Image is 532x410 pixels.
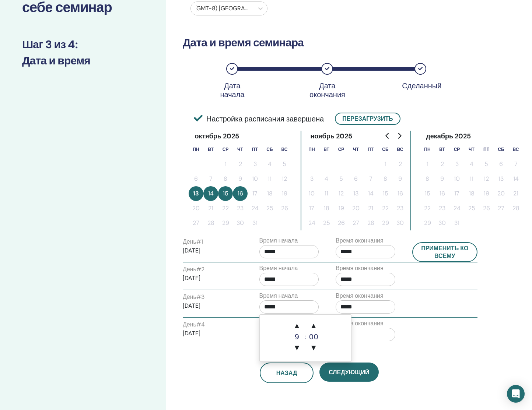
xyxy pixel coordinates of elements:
button: 17 [248,186,262,201]
h3: Дата и время [22,54,144,67]
button: 6 [349,172,363,186]
th: понедельник [189,142,203,157]
button: 31 [248,216,262,230]
button: 16 [233,186,248,201]
button: 15 [378,186,393,201]
span: ▼ [290,340,304,355]
h3: Шаг 3 из 4 : [22,38,144,51]
button: 20 [349,201,363,216]
div: 9 [290,333,304,340]
button: 19 [479,186,494,201]
button: 4 [262,157,277,172]
button: 25 [262,201,277,216]
button: 4 [464,157,479,172]
button: 17 [449,186,464,201]
th: вторник [203,142,218,157]
span: ▲ [306,318,321,333]
button: 30 [393,216,407,230]
button: 1 [378,157,393,172]
button: 22 [378,201,393,216]
label: Время начала [259,236,298,245]
button: 4 [319,172,334,186]
button: 16 [435,186,449,201]
button: 27 [349,216,363,230]
button: 20 [189,201,203,216]
button: 28 [508,201,523,216]
div: ноябрь 2025 [304,131,358,142]
button: 10 [248,172,262,186]
button: 21 [203,201,218,216]
button: 2 [393,157,407,172]
button: 6 [494,157,508,172]
th: воскресенье [508,142,523,157]
button: Go to previous month [382,128,393,143]
button: 7 [203,172,218,186]
button: 19 [334,201,349,216]
button: Перезагрузить [335,113,400,125]
button: 27 [494,201,508,216]
button: 22 [420,201,435,216]
p: [DATE] [183,329,242,338]
button: 8 [218,172,233,186]
button: 23 [393,201,407,216]
button: 11 [464,172,479,186]
button: 13 [349,186,363,201]
button: 31 [449,216,464,230]
button: 5 [277,157,292,172]
p: [DATE] [183,301,242,310]
label: Время окончания [336,291,384,300]
button: 25 [319,216,334,230]
button: 18 [464,186,479,201]
button: 2 [435,157,449,172]
div: 00 [306,333,321,340]
label: Время начала [259,264,298,273]
label: Время начала [259,291,298,300]
th: пятница [363,142,378,157]
button: 23 [435,201,449,216]
button: 21 [363,201,378,216]
th: суббота [378,142,393,157]
span: ▲ [290,318,304,333]
label: Время окончания [336,264,384,273]
button: 7 [363,172,378,186]
button: 12 [277,172,292,186]
label: День # 3 [183,293,204,301]
button: 26 [334,216,349,230]
button: 24 [449,201,464,216]
th: суббота [494,142,508,157]
button: 30 [435,216,449,230]
button: Применить ко всему [412,242,478,262]
button: 16 [393,186,407,201]
button: 29 [378,216,393,230]
div: Open Intercom Messenger [507,385,525,403]
button: 24 [248,201,262,216]
button: 9 [233,172,248,186]
th: понедельник [304,142,319,157]
button: 2 [233,157,248,172]
button: 15 [218,186,233,201]
button: 10 [304,186,319,201]
button: 29 [218,216,233,230]
button: 27 [189,216,203,230]
button: 15 [420,186,435,201]
button: 5 [479,157,494,172]
button: Go to next month [393,128,405,143]
button: 17 [304,201,319,216]
button: 18 [319,201,334,216]
button: 10 [449,172,464,186]
button: 5 [334,172,349,186]
button: 1 [218,157,233,172]
th: пятница [248,142,262,157]
div: Сделанный [402,81,439,90]
span: Следующий [329,368,369,376]
div: Дата окончания [309,81,346,99]
button: 3 [304,172,319,186]
button: 1 [420,157,435,172]
button: 13 [189,186,203,201]
th: вторник [319,142,334,157]
th: четверг [349,142,363,157]
button: 28 [363,216,378,230]
button: 24 [304,216,319,230]
div: : [304,318,306,355]
button: Назад [260,363,314,383]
